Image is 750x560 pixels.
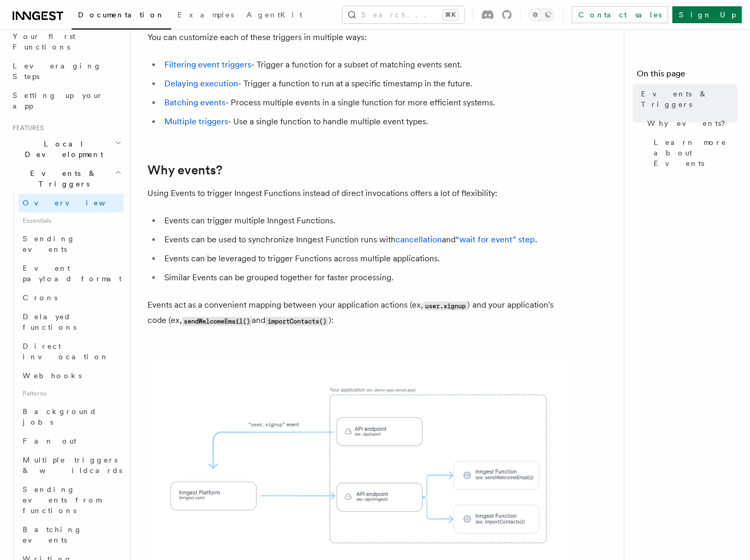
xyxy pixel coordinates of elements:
[164,116,228,126] a: Multiple triggers
[161,270,569,285] li: Similar Events can be grouped together for faster processing.
[161,76,569,91] li: - Trigger a function to run at a specific timestamp in the future.
[643,114,737,133] a: Why events?
[147,163,222,178] a: Why events?
[8,86,124,115] a: Setting up your app
[342,6,464,23] button: Search...⌘K
[23,199,131,207] span: Overview
[161,57,569,72] li: - Trigger a function for a subset of matching events sent.
[18,402,124,431] a: Background jobs
[23,371,82,380] span: Webhooks
[23,264,122,283] span: Event payload format
[8,124,44,132] span: Features
[18,385,124,402] span: Patterns
[8,134,124,164] button: Local Development
[8,168,115,189] span: Events & Triggers
[396,234,442,244] a: cancellation
[18,229,124,259] a: Sending events
[265,317,328,326] code: importContacts()
[654,137,737,169] span: Learn more about Events
[18,288,124,307] a: Crons
[161,114,569,129] li: - Use a single function to handle multiple event types.
[637,84,737,114] a: Events & Triggers
[13,32,75,51] span: Your first Functions
[18,259,124,288] a: Event payload format
[8,27,124,56] a: Your first Functions
[23,342,109,361] span: Direct invocation
[456,234,535,244] a: “wait for event” step
[18,450,124,480] a: Multiple triggers & wildcards
[13,62,102,81] span: Leveraging Steps
[240,3,309,28] a: AgentKit
[23,312,76,331] span: Delayed functions
[423,301,467,310] code: user.signup
[649,133,737,173] a: Learn more about Events
[78,11,165,19] span: Documentation
[8,139,115,160] span: Local Development
[147,298,569,328] p: Events act as a convenient mapping between your application actions (ex, ) and your application's...
[18,431,124,450] a: Fan out
[161,232,569,247] li: Events can be used to synchronize Inngest Function runs with and .
[161,213,569,228] li: Events can trigger multiple Inngest Functions.
[571,6,668,23] a: Contact sales
[672,6,742,23] a: Sign Up
[23,293,57,302] span: Crons
[177,11,234,19] span: Examples
[164,60,251,70] a: Filtering event triggers
[246,11,302,19] span: AgentKit
[23,456,122,475] span: Multiple triggers & wildcards
[18,480,124,520] a: Sending events from functions
[443,9,458,20] kbd: ⌘K
[18,366,124,385] a: Webhooks
[161,251,569,266] li: Events can be leveraged to trigger Functions across multiple applications.
[147,30,569,45] p: You can customize each of these triggers in multiple ways:
[8,56,124,86] a: Leveraging Steps
[23,437,76,445] span: Fan out
[18,307,124,337] a: Delayed functions
[23,407,97,426] span: Background jobs
[18,520,124,549] a: Batching events
[647,118,733,129] span: Why events?
[18,212,124,229] span: Essentials
[529,8,554,21] button: Toggle dark mode
[161,95,569,110] li: - Process multiple events in a single function for more efficient systems.
[8,164,124,193] button: Events & Triggers
[23,485,101,515] span: Sending events from functions
[641,89,737,110] span: Events & Triggers
[164,78,238,89] a: Delaying execution
[18,337,124,366] a: Direct invocation
[164,97,225,107] a: Batching events
[171,3,240,28] a: Examples
[23,525,82,544] span: Batching events
[182,317,252,326] code: sendWelcomeEmail()
[18,193,124,212] a: Overview
[23,234,75,253] span: Sending events
[147,186,569,201] p: Using Events to trigger Inngest Functions instead of direct invocations offers a lot of flexibility:
[13,91,103,110] span: Setting up your app
[72,3,171,30] a: Documentation
[637,67,737,84] h4: On this page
